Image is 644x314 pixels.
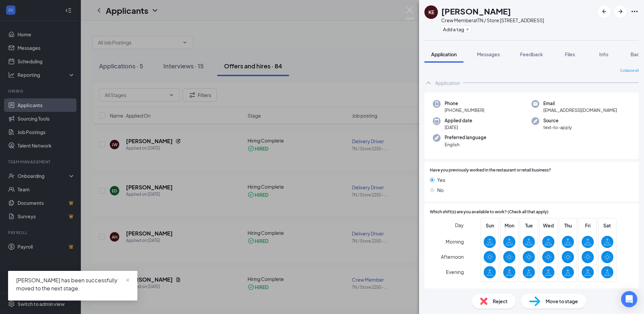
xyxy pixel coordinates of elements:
span: Preferred language [445,134,486,141]
span: Info [599,51,608,57]
span: [EMAIL_ADDRESS][DOMAIN_NAME] [543,107,617,114]
span: Phone [445,100,484,107]
span: [PHONE_NUMBER] [445,107,484,114]
span: Have you previously worked in the restaurant or retail business? [430,167,551,174]
span: Mon [503,222,515,229]
span: Fri [582,222,594,229]
span: English [445,141,486,148]
span: Files [565,51,575,57]
span: [DATE] [445,124,472,131]
span: Collapse all [620,68,639,73]
span: Feedback [520,51,543,57]
svg: ArrowLeftNew [600,7,608,15]
div: [PERSON_NAME] has been successfully moved to the next stage. [16,276,129,292]
button: ArrowRight [614,5,626,18]
svg: Plus [465,27,470,31]
svg: ChevronUp [424,79,432,87]
span: Applied date [445,117,472,124]
span: Sat [601,222,613,229]
div: KE [428,9,434,15]
span: Email [543,100,617,107]
span: Which shift(s) are you available to work? (Check all that apply) [430,209,548,215]
span: Evening [446,266,464,278]
span: Wed [542,222,554,229]
span: Thu [562,222,574,229]
span: Morning [446,235,464,248]
span: text-to-apply [543,124,572,131]
h1: [PERSON_NAME] [441,5,511,17]
span: Yes [437,176,445,184]
span: Day [455,221,464,229]
div: Open Intercom Messenger [621,291,637,307]
span: No [437,186,444,194]
div: Crew Member at TN / Store [STREET_ADDRESS] [441,17,544,24]
span: Reject [493,297,508,305]
button: ArrowLeftNew [598,5,610,18]
span: Move to stage [546,297,578,305]
span: Application [431,51,457,57]
svg: ArrowRight [616,7,624,15]
span: close [125,278,130,283]
span: Sun [484,222,496,229]
span: Messages [477,51,500,57]
svg: Ellipses [631,7,639,15]
span: Tue [523,222,535,229]
span: Afternoon [441,251,464,263]
div: Application [435,80,460,86]
span: Source [543,117,572,124]
button: PlusAdd a tag [441,26,471,33]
